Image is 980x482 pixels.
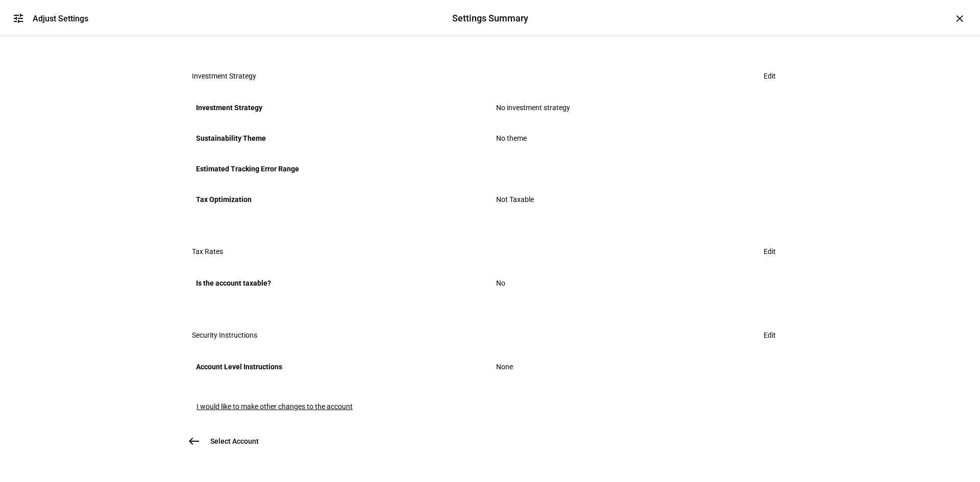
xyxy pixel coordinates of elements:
[764,325,776,345] span: Edit
[196,275,484,291] div: Is the account taxable?
[192,72,256,80] h3: Investment Strategy
[12,12,24,24] mat-icon: tune
[196,359,484,375] div: Account Level Instructions
[496,195,534,204] span: Not Taxable
[196,99,484,116] div: Investment Strategy
[764,241,776,262] span: Edit
[197,402,353,411] span: I would like to make other changes to the account
[188,435,200,447] mat-icon: west
[496,134,527,142] span: No theme
[452,12,528,25] div: Settings Summary
[33,14,88,23] div: Adjust Settings
[196,161,484,177] div: Estimated Tracking Error Range
[751,66,788,86] button: Edit
[196,130,484,146] div: Sustainability Theme
[496,363,513,371] span: None
[184,431,271,451] button: Select Account
[751,241,788,262] button: Edit
[496,279,505,287] span: No
[951,10,968,27] div: ×
[192,331,257,339] h3: Security Instructions
[496,104,570,112] span: No investment strategy
[196,191,484,208] div: Tax Optimization
[210,436,259,446] span: Select Account
[764,66,776,86] span: Edit
[751,325,788,345] button: Edit
[192,247,223,256] h3: Tax Rates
